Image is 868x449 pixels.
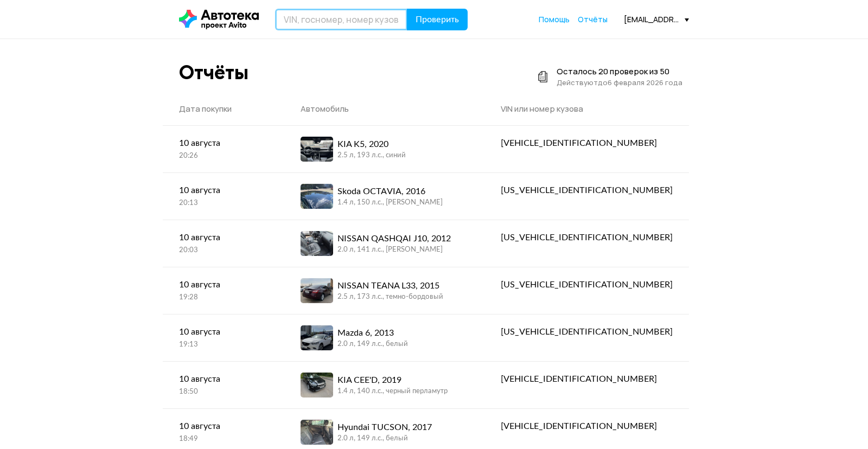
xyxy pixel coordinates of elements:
div: [VEHICLE_IDENTIFICATION_NUMBER] [501,373,673,386]
div: 18:49 [179,434,268,444]
div: Skoda OCTAVIA, 2016 [337,185,443,198]
div: 2.0 л, 149 л.c., белый [337,434,432,444]
span: Проверить [416,15,459,24]
div: [US_VEHICLE_IDENTIFICATION_NUMBER] [501,278,673,291]
a: NISSAN QASHQAI J10, 20122.0 л, 141 л.c., [PERSON_NAME] [284,220,484,267]
div: 20:13 [179,198,268,208]
a: [VEHICLE_IDENTIFICATION_NUMBER] [484,126,689,161]
a: 10 августа18:50 [163,362,284,408]
a: 10 августа20:26 [163,126,284,172]
a: KIA K5, 20202.5 л, 193 л.c., синий [284,126,484,172]
div: Осталось 20 проверок из 50 [557,66,682,77]
div: 2.0 л, 149 л.c., белый [337,339,408,349]
span: Отчёты [578,14,608,24]
a: 10 августа20:03 [163,220,284,266]
div: 20:03 [179,246,268,255]
div: [US_VEHICLE_IDENTIFICATION_NUMBER] [501,231,673,244]
a: [US_VEHICLE_IDENTIFICATION_NUMBER] [484,267,689,302]
div: NISSAN QASHQAI J10, 2012 [337,232,451,245]
div: 10 августа [179,184,268,197]
a: Mazda 6, 20132.0 л, 149 л.c., белый [284,315,484,361]
span: Помощь [539,14,570,24]
div: KIA K5, 2020 [337,138,406,151]
div: 1.4 л, 150 л.c., [PERSON_NAME] [337,198,443,208]
a: NISSAN TEANA L33, 20152.5 л, 173 л.c., темно-бордовый [284,267,484,314]
a: Помощь [539,14,570,25]
div: 2.5 л, 193 л.c., синий [337,151,406,161]
a: [US_VEHICLE_IDENTIFICATION_NUMBER] [484,173,689,208]
div: Отчёты [179,61,248,84]
div: VIN или номер кузова [501,104,673,114]
div: 2.0 л, 141 л.c., [PERSON_NAME] [337,245,451,255]
div: 10 августа [179,420,268,433]
a: KIA CEE'D, 20191.4 л, 140 л.c., черный перламутр [284,362,484,408]
button: Проверить [407,9,468,30]
div: KIA CEE'D, 2019 [337,374,448,387]
input: VIN, госномер, номер кузова [275,9,407,30]
div: 20:26 [179,151,268,161]
div: 10 августа [179,231,268,244]
a: [US_VEHICLE_IDENTIFICATION_NUMBER] [484,220,689,255]
a: [VEHICLE_IDENTIFICATION_NUMBER] [484,362,689,396]
a: 10 августа20:13 [163,173,284,219]
div: [US_VEHICLE_IDENTIFICATION_NUMBER] [501,184,673,197]
div: [VEHICLE_IDENTIFICATION_NUMBER] [501,137,673,150]
div: Hyundai TUCSON, 2017 [337,421,432,434]
a: [VEHICLE_IDENTIFICATION_NUMBER] [484,409,689,444]
div: 10 августа [179,325,268,338]
a: 10 августа19:13 [163,315,284,361]
div: Автомобиль [301,104,468,114]
div: 2.5 л, 173 л.c., темно-бордовый [337,292,443,302]
a: Отчёты [578,14,608,25]
div: 10 августа [179,137,268,150]
a: 10 августа19:28 [163,267,284,313]
a: Skoda OCTAVIA, 20161.4 л, 150 л.c., [PERSON_NAME] [284,173,484,220]
div: [EMAIL_ADDRESS][DOMAIN_NAME] [624,14,689,24]
a: [US_VEHICLE_IDENTIFICATION_NUMBER] [484,315,689,349]
div: [VEHICLE_IDENTIFICATION_NUMBER] [501,420,673,433]
div: 18:50 [179,387,268,397]
div: Mazda 6, 2013 [337,326,408,339]
div: Действуют до 6 февраля 2026 года [557,77,682,88]
div: 19:28 [179,293,268,303]
div: Дата покупки [179,104,268,114]
div: 1.4 л, 140 л.c., черный перламутр [337,387,448,396]
div: NISSAN TEANA L33, 2015 [337,279,443,292]
div: [US_VEHICLE_IDENTIFICATION_NUMBER] [501,325,673,338]
div: 19:13 [179,340,268,350]
div: 10 августа [179,373,268,386]
div: 10 августа [179,278,268,291]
